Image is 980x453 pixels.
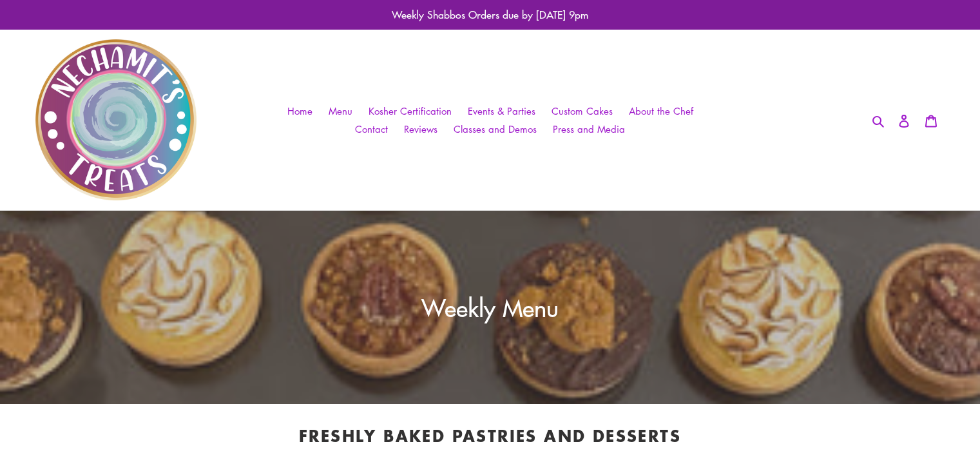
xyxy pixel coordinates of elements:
[468,104,535,118] span: Events & Parties
[552,104,613,118] span: Custom Cakes
[421,291,559,323] span: Weekly Menu
[281,102,319,120] a: Home
[369,104,452,118] span: Kosher Certification
[35,39,197,200] img: Nechamit&#39;s Treats
[349,120,394,139] a: Contact
[398,120,444,139] a: Reviews
[362,102,458,120] a: Kosher Certification
[461,102,542,120] a: Events & Parties
[287,104,312,118] span: Home
[329,104,352,118] span: Menu
[404,122,437,136] span: Reviews
[622,102,700,120] a: About the Chef
[454,122,537,136] span: Classes and Demos
[546,120,631,139] a: Press and Media
[322,102,359,120] a: Menu
[629,104,693,118] span: About the Chef
[553,122,625,136] span: Press and Media
[299,423,681,447] strong: Freshly baked pastries and desserts
[355,122,388,136] span: Contact
[447,120,543,139] a: Classes and Demos
[545,102,619,120] a: Custom Cakes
